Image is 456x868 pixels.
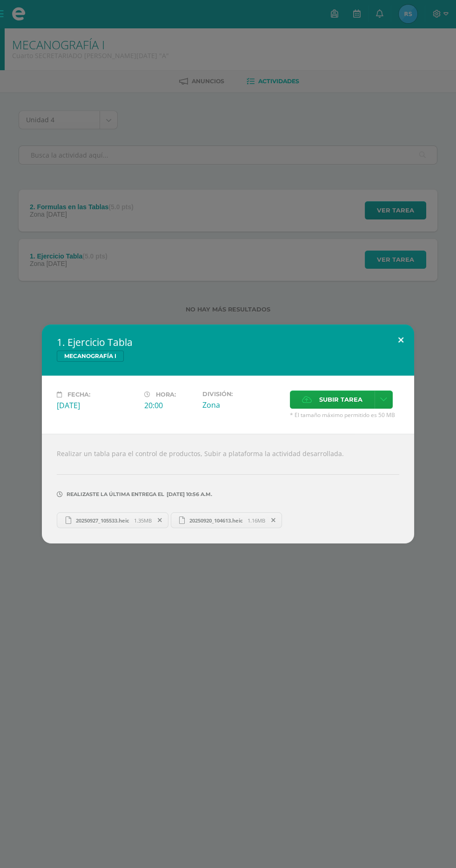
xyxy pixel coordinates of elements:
[266,515,282,525] span: Remover entrega
[57,351,124,362] span: MECANOGRAFÍA I
[164,494,212,495] span: [DATE] 10:56 a.m.
[144,400,195,411] div: 20:00
[67,491,164,497] span: Realizaste la última entrega el
[67,391,90,398] span: Fecha:
[57,400,137,411] div: [DATE]
[202,400,282,410] div: Zona
[171,512,282,528] a: 20250920_104613.heic 1.16MB
[202,391,282,398] label: División:
[185,517,248,524] span: 20250920_104613.heic
[71,517,134,524] span: 20250927_105533.heic
[388,325,414,356] button: Close (Esc)
[156,391,176,398] span: Hora:
[57,512,168,528] a: 20250927_105533.heic 1.35MB
[248,517,265,524] span: 1.16MB
[290,411,399,419] span: * El tamaño máximo permitido es 50 MB
[57,336,399,349] h2: 1. Ejercicio Tabla
[152,515,168,525] span: Remover entrega
[42,434,414,543] div: Realizar un tabla para el control de productos, Subir a plataforma la actividad desarrollada.
[134,517,152,524] span: 1.35MB
[319,391,362,408] span: Subir tarea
